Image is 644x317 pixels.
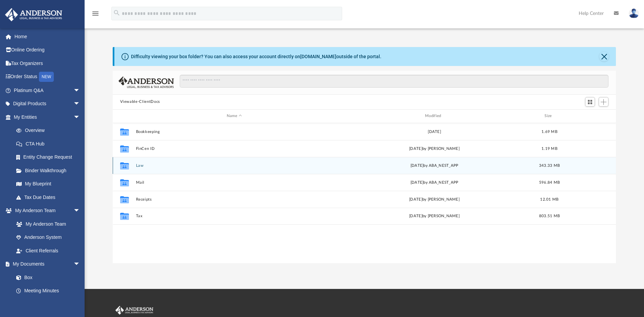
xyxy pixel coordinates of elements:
div: [DATE] by ABA_NEST_APP [336,162,533,168]
div: [DATE] by [PERSON_NAME] [336,145,533,152]
i: search [113,9,120,17]
button: Viewable-ClientDocs [120,99,160,105]
a: menu [91,13,99,18]
span: arrow_drop_down [73,84,87,97]
button: Switch to Grid View [585,97,595,107]
a: [DOMAIN_NAME] [300,54,336,59]
div: NEW [39,72,54,82]
div: Size [536,113,563,119]
span: arrow_drop_down [73,110,87,124]
a: CTA Hub [9,137,90,151]
img: Anderson Advisors Platinum Portal [3,8,64,21]
button: Close [599,52,609,61]
a: My Anderson Team [9,217,84,231]
a: Overview [9,124,90,137]
i: menu [91,9,99,18]
a: Client Referrals [9,244,87,257]
button: Tax [136,214,333,218]
a: Digital Productsarrow_drop_down [5,97,90,111]
span: 1.19 MB [541,146,557,150]
div: Modified [336,113,533,119]
img: Anderson Advisors Platinum Portal [114,306,155,315]
input: Search files and folders [180,75,608,88]
a: Tax Organizers [5,56,90,70]
a: Anderson System [9,231,87,244]
span: 12.01 MB [540,197,558,201]
div: [DATE] by [PERSON_NAME] [336,213,533,219]
img: User Pic [629,8,639,18]
a: Tax Due Dates [9,190,90,204]
a: My Entitiesarrow_drop_down [5,110,90,124]
div: [DATE] [336,129,533,135]
a: Entity Change Request [9,151,90,164]
span: arrow_drop_down [73,204,87,218]
a: My Anderson Teamarrow_drop_down [5,204,87,218]
span: arrow_drop_down [73,257,87,271]
a: My Blueprint [9,177,87,191]
a: Home [5,30,90,43]
a: Box [9,271,84,284]
div: id [566,113,613,119]
button: Receipts [136,197,333,202]
span: 343.33 MB [539,163,559,167]
div: [DATE] by ABA_NEST_APP [336,179,533,185]
div: Difficulty viewing your box folder? You can also access your account directly on outside of the p... [131,53,381,60]
button: Law [136,163,333,168]
a: My Documentsarrow_drop_down [5,257,87,271]
span: 803.51 MB [539,214,559,218]
span: 1.69 MB [541,130,557,133]
span: 596.84 MB [539,180,559,184]
a: Online Ordering [5,43,90,57]
a: Platinum Q&Aarrow_drop_down [5,84,90,97]
button: Mail [136,180,333,185]
div: id [115,113,132,119]
div: [DATE] by [PERSON_NAME] [336,196,533,202]
a: Binder Walkthrough [9,164,90,177]
a: Meeting Minutes [9,284,87,298]
div: grid [113,123,616,263]
div: Name [135,113,333,119]
a: Order StatusNEW [5,70,90,84]
button: Bookkeeping [136,130,333,134]
button: Add [599,97,609,107]
span: arrow_drop_down [73,97,87,111]
button: FinCen ID [136,146,333,151]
